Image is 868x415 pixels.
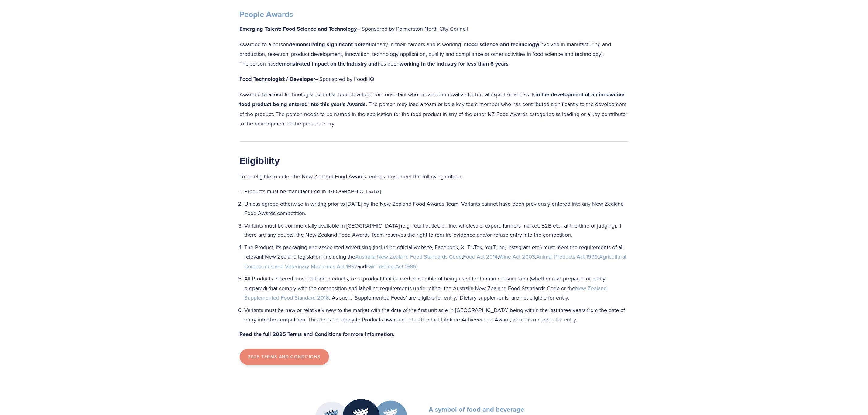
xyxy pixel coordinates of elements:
a: Fair Trading Act 1986 [366,263,417,270]
p: – Sponsored by FoodHQ [240,74,629,84]
strong: Read the full 2025 Terms and Conditions for more information. [240,331,395,338]
strong: demonstrated impact on the industry and [276,60,378,68]
strong: demonstrating significant potential [289,40,377,48]
a: Wine Act 2003 [499,253,535,261]
a: Australia New Zealand Food Standards Code [355,253,462,261]
p: The Product, its packaging and associated advertising (including official website, Facebook, X, T... [245,243,629,272]
strong: working in the industry for less than 6 years [400,60,509,68]
strong: Food Technologist / Developer [240,75,315,83]
a: Animal Products Act 1999 [537,253,598,261]
strong: Emerging Talent: Food Science and Technology [240,25,357,33]
p: To be eligible to enter the New Zealand Food Awards, entries must meet the following criteria: [240,172,629,181]
p: All Products entered must be food products, i.e. a product that is used or capable of being used ... [245,274,629,303]
strong: food science and technology [467,40,538,48]
p: Products must be manufactured in [GEOGRAPHIC_DATA]. [245,187,629,196]
a: Agricultural Compounds and Veterinary Medicines Act 1997 [245,253,628,270]
a: Food Act 2014 [463,253,498,261]
a: 2025 Terms and Conditions [240,349,329,365]
p: – Sponsored by Palmerston North City Council [240,24,629,34]
p: Variants must be new or relatively new to the market with the date of the first unit sale in [GEO... [245,306,629,325]
p: Awarded to a person early in their careers and is working in (involved in manufacturing and produ... [240,39,629,69]
p: Variants must be commercially available in [GEOGRAPHIC_DATA] (e.g. retail outlet, online, wholesa... [245,221,629,240]
strong: People Awards [240,9,293,20]
p: Awarded to a food technologist, scientist, food developer or consultant who provided innovative t... [240,90,629,129]
p: Unless agreed otherwise in writing prior to [DATE] by the New Zealand Food Awards Team, Variants ... [245,199,629,218]
strong: Eligibility [240,153,280,168]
